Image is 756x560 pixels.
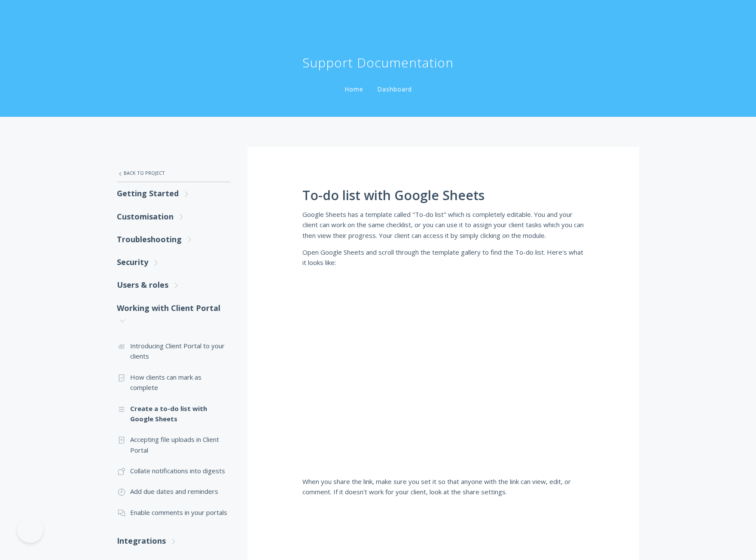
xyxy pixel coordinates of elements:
a: Security [117,251,230,274]
a: Users & roles [117,274,230,296]
a: Integrations [117,530,230,552]
a: Working with Client Portal [117,297,230,332]
a: Back to Project [117,164,230,182]
p: When you share the link, make sure you set it so that anyone with the link can view, edit, or com... [302,476,584,497]
a: Customisation [117,205,230,228]
a: Troubleshooting [117,228,230,251]
a: Introducing Client Portal to your clients [117,335,230,367]
p: Open Google Sheets and scroll through the template gallery to find the To-do list. Here's what it... [302,247,584,268]
a: Enable comments in your portals [117,502,230,523]
h1: Support Documentation [302,54,454,71]
iframe: Toggle Customer Support [17,517,43,543]
a: Accepting file uploads in Client Portal [117,429,230,460]
img: Using To-do list in Client Portal [302,274,568,468]
a: How clients can mark as complete [117,367,230,398]
a: Getting Started [117,182,230,205]
a: Add due dates and reminders [117,481,230,502]
a: Create a to-do list with Google Sheets [117,398,230,429]
a: Dashboard [375,85,414,93]
p: Google Sheets has a template called "To-do list" which is completely editable. You and your clien... [302,209,584,240]
a: Collate notifications into digests [117,460,230,481]
h1: To-do list with Google Sheets [302,188,584,203]
a: Home [343,85,365,93]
